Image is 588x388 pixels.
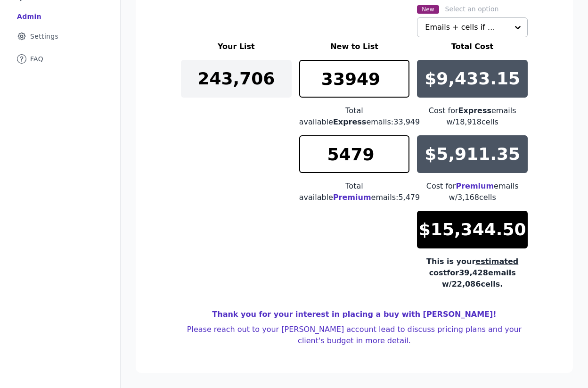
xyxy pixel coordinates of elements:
p: $15,344.50 [419,220,526,239]
h4: Please reach out to your [PERSON_NAME] account lead to discuss pricing plans and your client's bu... [181,324,528,347]
a: FAQ [8,49,113,69]
p: 243,706 [197,69,275,88]
div: Total available emails: 5,479 [299,181,410,203]
div: Total available emails: 33,949 [299,105,410,128]
h4: Thank you for your interest in placing a buy with [PERSON_NAME]! [212,309,496,320]
span: Premium [333,193,371,202]
h3: Your List [181,41,292,52]
label: Select an option [445,4,499,14]
span: Premium [456,182,494,190]
div: Admin [17,12,41,21]
div: Cost for emails w/ 3,168 cells [417,181,528,203]
span: Express [333,117,367,126]
a: Settings [8,26,113,47]
span: FAQ [30,54,43,64]
span: Express [458,106,492,115]
span: Settings [30,32,58,41]
div: Cost for emails w/ 18,918 cells [417,105,528,128]
div: This is your for 39,428 emails w/ 22,086 cells. [417,256,528,290]
h3: Total Cost [417,41,528,52]
p: $9,433.15 [425,69,520,88]
p: $5,911.35 [425,145,520,164]
h3: New to List [299,41,410,52]
span: New [417,5,439,14]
